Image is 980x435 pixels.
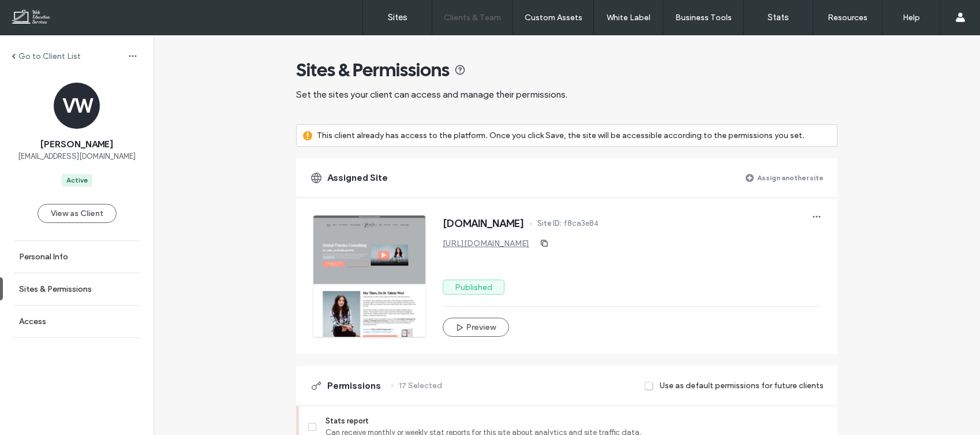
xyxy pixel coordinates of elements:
span: [PERSON_NAME] [40,138,113,151]
button: View as Client [38,204,117,223]
label: This client already has access to the platform. Once you click Save, the site will be accessible ... [317,125,805,146]
span: Permissions [327,380,381,392]
label: Business Tools [675,13,732,23]
label: Access [19,317,46,326]
span: f8ca3e84 [564,218,599,229]
label: Resources [828,13,867,23]
label: Go to Client List [18,51,81,61]
label: White Label [607,13,650,23]
div: Active [66,175,88,185]
label: Sites [388,12,407,23]
span: [DOMAIN_NAME] [443,218,524,229]
label: Help [903,13,920,23]
label: Personal Info [19,252,68,262]
span: Assigned Site [327,172,388,184]
label: 17 Selected [399,375,442,396]
span: [EMAIL_ADDRESS][DOMAIN_NAME] [18,151,136,162]
span: Sites & Permissions [296,58,450,81]
span: Site ID: [537,218,562,229]
div: VW [54,83,100,129]
span: Set the sites your client can access and manage their permissions. [296,89,567,100]
label: Sites & Permissions [19,284,92,294]
label: Clients & Team [444,13,501,23]
button: Preview [443,318,509,337]
label: Use as default permissions for future clients [660,375,824,396]
label: Stats [768,12,789,23]
span: Stats report [326,415,828,427]
a: [URL][DOMAIN_NAME] [443,239,529,248]
label: Assign another site [757,168,824,188]
label: Custom Assets [525,13,582,23]
label: Published [443,280,504,295]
